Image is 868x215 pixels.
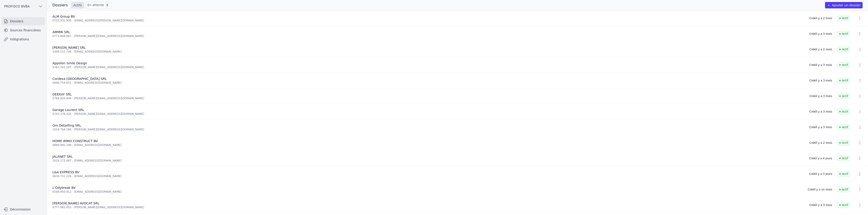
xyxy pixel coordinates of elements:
[837,140,850,146] span: Actif
[52,77,107,81] span: Cordesa [GEOGRAPHIC_DATA] SRL
[52,201,99,205] span: [PERSON_NAME] AVOCAT SRL
[809,172,832,176] div: Créé il y a 3 jours
[837,202,850,208] span: Actif
[52,128,804,131] div: 1019.764.166 - [PERSON_NAME][EMAIL_ADDRESS][DOMAIN_NAME]
[2,17,45,25] a: Dossiers
[52,81,804,85] div: 0460.754.651 - [EMAIL_ADDRESS][DOMAIN_NAME]
[809,16,832,20] div: Créé il y a 2 mois
[52,92,72,96] span: DEEKAY SRL
[837,62,850,68] span: Actif
[52,159,804,162] div: 1016.173.087 - [EMAIL_ADDRESS][DOMAIN_NAME]
[52,170,79,174] span: L&A EXPRESS BV
[837,31,850,37] span: Actif
[809,141,832,145] div: Créé il y a 2 mois
[52,186,76,190] span: L'Odybreak BV
[105,3,109,7] span: 8
[825,2,863,8] button: Ajouter un dossier
[837,78,850,83] span: Actif
[52,206,804,209] div: 0777.983.055 - [PERSON_NAME][EMAIL_ADDRESS][DOMAIN_NAME]
[809,63,832,67] div: Créé il y a 3 mois
[837,47,850,52] span: Actif
[52,139,98,143] span: HOME IMMO CONSTRUCT BV
[52,65,804,69] div: 0763.341.597 - [PERSON_NAME][EMAIL_ADDRESS][DOMAIN_NAME]
[52,155,73,158] span: JALANET SRL
[837,187,850,192] span: Actif
[52,46,86,49] span: [PERSON_NAME] SRL
[837,156,850,161] span: Actif
[837,93,850,99] span: Actif
[2,3,45,10] button: PROFISCO BVBA
[52,143,804,147] div: 0899.995.296 - [EMAIL_ADDRESS][DOMAIN_NAME]
[837,125,850,130] span: Actif
[837,171,850,177] span: Actif
[52,174,804,178] div: 0639.751.226 - [EMAIL_ADDRESS][DOMAIN_NAME]
[52,112,804,116] div: 0743.376.425 - [PERSON_NAME][EMAIL_ADDRESS][DOMAIN_NAME]
[52,108,84,112] span: Garage Laurent SRL
[2,26,45,34] a: Sources financières
[86,2,111,8] a: En attente 8
[2,206,45,213] button: Déconnexion
[71,2,84,8] a: Actifs
[809,79,832,82] div: Créé il y a 3 mois
[52,190,802,194] div: 0548.950.912 - [EMAIL_ADDRESS][DOMAIN_NAME]
[809,32,832,36] div: Créé il y a 3 mois
[52,19,804,22] div: 0753.931.906 - [EMAIL_ADDRESS][PERSON_NAME][DOMAIN_NAME]
[52,61,87,65] span: Appolon Smile Design
[809,125,832,129] div: Créé il y a 3 mois
[809,203,832,207] div: Créé il y a 3 mois
[837,16,850,21] span: Actif
[837,109,850,114] span: Actif
[52,50,804,53] div: 1006.515.748 - [EMAIL_ADDRESS][DOMAIN_NAME]
[809,94,832,98] div: Créé il y a 3 mois
[809,110,832,113] div: Créé il y a 3 mois
[52,30,70,34] span: AMMIK SRL
[4,4,30,9] span: PROFISCO BVBA
[52,15,75,18] span: ALM Group BV
[52,34,804,38] div: 0771.868.887 - [PERSON_NAME][EMAIL_ADDRESS][DOMAIN_NAME]
[809,48,832,51] div: Créé il y a 2 mois
[52,124,81,127] span: Gm Detailling SRL
[52,97,804,100] div: 0768.826.849 - [PERSON_NAME][EMAIL_ADDRESS][DOMAIN_NAME]
[808,188,832,191] div: Créé il y a un mois
[2,35,45,43] a: Intégrations
[52,2,68,8] h3: Dossiers
[809,157,832,160] div: Créé il y a 4 jours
